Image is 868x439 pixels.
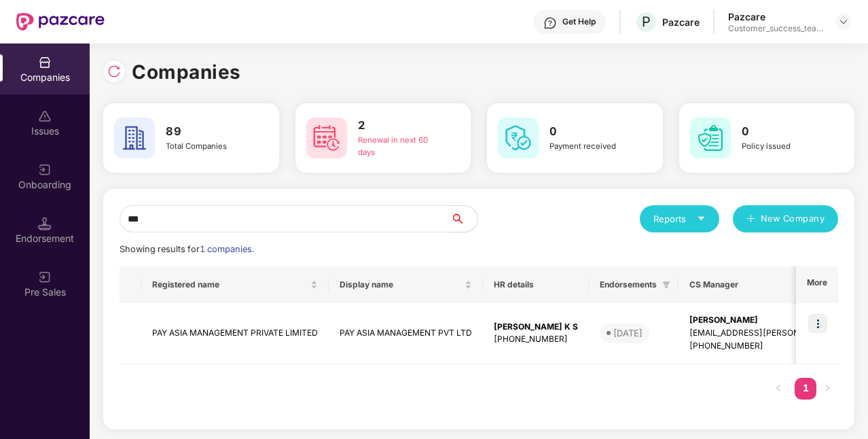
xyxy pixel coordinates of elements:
div: Customer_success_team_lead [728,23,823,34]
th: More [796,266,838,303]
div: [PERSON_NAME] K S [494,321,578,334]
img: icon [808,314,827,333]
h3: 0 [549,123,634,141]
img: svg+xml;base64,PHN2ZyBpZD0iUmVsb2FkLTMyeDMyIiB4bWxucz0iaHR0cDovL3d3dy53My5vcmcvMjAwMC9zdmciIHdpZH... [107,65,121,78]
div: Total Companies [166,141,251,153]
span: Registered name [152,279,308,290]
div: Pazcare [662,16,700,29]
img: New Pazcare Logo [16,13,105,31]
img: svg+xml;base64,PHN2ZyB4bWxucz0iaHR0cDovL3d3dy53My5vcmcvMjAwMC9zdmciIHdpZHRoPSI2MCIgaGVpZ2h0PSI2MC... [306,118,347,158]
span: search [450,213,477,224]
button: left [767,378,789,400]
h3: 89 [166,123,251,141]
li: 1 [795,378,816,400]
div: Reports [653,212,706,226]
div: Pazcare [728,10,823,23]
button: right [816,378,838,400]
div: Policy issued [742,141,827,153]
button: plusNew Company [733,205,838,232]
h3: 2 [358,117,443,135]
li: Next Page [816,378,838,400]
span: filter [659,277,673,293]
img: svg+xml;base64,PHN2ZyB3aWR0aD0iMTQuNSIgaGVpZ2h0PSIxNC41IiB2aWV3Qm94PSIwIDAgMTYgMTYiIGZpbGw9Im5vbm... [38,217,52,230]
div: Renewal in next 60 days [358,135,443,159]
img: svg+xml;base64,PHN2ZyB4bWxucz0iaHR0cDovL3d3dy53My5vcmcvMjAwMC9zdmciIHdpZHRoPSI2MCIgaGVpZ2h0PSI2MC... [114,118,155,158]
button: search [450,205,478,232]
div: [PHONE_NUMBER] [494,333,578,346]
img: svg+xml;base64,PHN2ZyBpZD0iRHJvcGRvd24tMzJ4MzIiIHhtbG5zPSJodHRwOi8vd3d3LnczLm9yZy8yMDAwL3N2ZyIgd2... [838,16,849,27]
span: right [823,384,831,392]
div: [DATE] [613,326,643,340]
span: New Company [761,212,825,226]
img: svg+xml;base64,PHN2ZyB4bWxucz0iaHR0cDovL3d3dy53My5vcmcvMjAwMC9zdmciIHdpZHRoPSI2MCIgaGVpZ2h0PSI2MC... [498,118,539,158]
span: Endorsements [600,279,657,290]
h3: 0 [742,123,827,141]
img: svg+xml;base64,PHN2ZyB3aWR0aD0iMjAiIGhlaWdodD0iMjAiIHZpZXdCb3g9IjAgMCAyMCAyMCIgZmlsbD0ibm9uZSIgeG... [38,270,52,284]
img: svg+xml;base64,PHN2ZyB3aWR0aD0iMjAiIGhlaWdodD0iMjAiIHZpZXdCb3g9IjAgMCAyMCAyMCIgZmlsbD0ibm9uZSIgeG... [38,163,52,177]
h1: Companies [132,57,241,87]
img: svg+xml;base64,PHN2ZyBpZD0iSGVscC0zMngzMiIgeG1sbnM9Imh0dHA6Ly93d3cudzMub3JnLzIwMDAvc3ZnIiB3aWR0aD... [543,16,557,30]
img: svg+xml;base64,PHN2ZyB4bWxucz0iaHR0cDovL3d3dy53My5vcmcvMjAwMC9zdmciIHdpZHRoPSI2MCIgaGVpZ2h0PSI2MC... [690,118,731,158]
span: caret-down [697,214,706,223]
td: PAY ASIA MANAGEMENT PRIVATE LIMITED [141,303,329,364]
th: Display name [329,266,483,303]
span: plus [746,214,755,225]
td: PAY ASIA MANAGEMENT PVT LTD [329,303,483,364]
span: Display name [340,279,462,290]
div: Payment received [549,141,634,153]
a: 1 [795,378,816,398]
th: Registered name [141,266,329,303]
div: Get Help [562,16,596,27]
img: svg+xml;base64,PHN2ZyBpZD0iSXNzdWVzX2Rpc2FibGVkIiB4bWxucz0iaHR0cDovL3d3dy53My5vcmcvMjAwMC9zdmciIH... [38,109,52,123]
span: P [642,14,651,30]
span: filter [662,281,670,289]
span: Showing results for [120,244,254,254]
li: Previous Page [767,378,789,400]
img: svg+xml;base64,PHN2ZyBpZD0iQ29tcGFuaWVzIiB4bWxucz0iaHR0cDovL3d3dy53My5vcmcvMjAwMC9zdmciIHdpZHRoPS... [38,56,52,69]
span: left [774,384,782,392]
span: 1 companies. [200,244,254,254]
th: HR details [483,266,589,303]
